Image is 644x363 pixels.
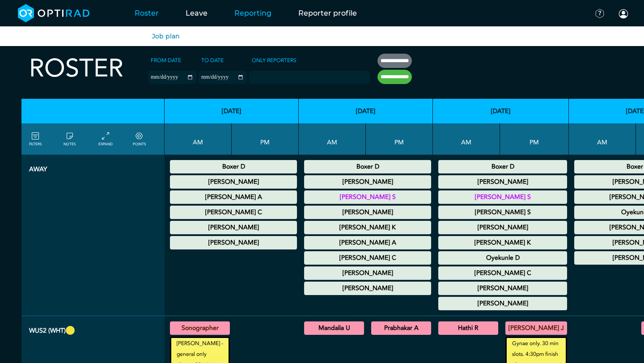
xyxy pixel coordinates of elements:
[29,54,123,84] h2: Roster
[305,161,430,172] summary: Boxer D
[440,192,566,203] summary: [PERSON_NAME] S
[433,123,500,155] th: AM
[438,282,567,295] div: Annual Leave 00:00 - 23:59
[249,54,299,67] label: Only Reporters
[438,321,498,335] div: US General Paediatric 09:30 - 13:00
[440,283,566,294] summary: [PERSON_NAME]
[304,206,431,219] div: Maternity Leave 00:00 - 23:59
[440,298,566,309] summary: [PERSON_NAME]
[170,175,297,189] div: Maternity Leave 00:00 - 23:59
[304,160,431,173] div: Annual Leave 00:00 - 23:59
[305,323,363,333] summary: Mandalia U
[507,323,566,333] summary: [PERSON_NAME] J
[438,221,567,234] div: Maternity Leave 00:00 - 23:59
[366,123,433,155] th: PM
[438,297,567,310] div: Other Leave 00:00 - 23:59
[304,175,431,189] div: Professional Leave 00:00 - 23:59
[304,236,431,249] div: Study Leave 00:00 - 23:59
[433,99,569,123] th: [DATE]
[21,155,165,316] th: Away
[304,221,431,234] div: Maternity Leave 00:00 - 23:59
[152,32,180,40] a: Job plan
[250,72,295,80] input: null
[438,175,567,189] div: Professional Leave 00:00 - 23:59
[440,222,566,233] summary: [PERSON_NAME]
[304,321,364,335] div: US Diagnostic MSK/US Interventional MSK/US General Adult 09:00 - 12:00
[199,54,226,67] label: To date
[170,221,297,234] div: Annual Leave 00:00 - 23:59
[171,222,296,233] summary: [PERSON_NAME]
[64,131,76,147] a: show/hide notes
[29,131,42,147] a: FILTERS
[171,207,296,218] summary: [PERSON_NAME] C
[165,99,299,123] th: [DATE]
[232,123,299,155] th: PM
[171,237,296,248] summary: [PERSON_NAME]
[305,192,430,203] summary: [PERSON_NAME] S
[170,190,297,204] div: Study Leave 00:00 - 23:59
[171,161,296,172] summary: Boxer D
[438,251,567,265] div: Study Leave 00:00 - 23:59
[440,268,566,279] summary: [PERSON_NAME] C
[304,190,431,204] div: Study Leave 00:00 - 23:59
[440,177,566,187] summary: [PERSON_NAME]
[133,131,146,147] a: collapse/expand expected points
[440,323,497,333] summary: Hathi R
[171,192,296,203] summary: [PERSON_NAME] A
[148,54,184,67] label: From date
[304,251,431,265] div: Annual Leave 00:00 - 23:59
[305,222,430,233] summary: [PERSON_NAME] K
[170,236,297,249] div: Other Leave 00:00 - 23:59
[438,236,567,249] div: Maternity Leave 00:00 - 23:59
[438,160,567,173] div: Annual Leave 00:00 - 23:59
[171,323,229,333] summary: Sonographer
[569,123,636,155] th: AM
[305,283,430,294] summary: [PERSON_NAME]
[165,123,232,155] th: AM
[304,282,431,295] div: Other Leave 00:00 - 23:59
[505,321,567,335] div: US General Adult 13:00 - 16:30
[170,206,297,219] div: Annual Leave 00:00 - 23:59
[305,177,430,187] summary: [PERSON_NAME]
[98,131,113,147] a: collapse/expand entries
[304,266,431,280] div: Annual Leave 00:00 - 23:59
[305,253,430,263] summary: [PERSON_NAME] C
[18,4,90,22] img: brand-opti-rad-logos-blue-and-white-d2f68631ba2948856bd03f2d395fb146ddc8fb01b4b6e9315ea85fa773367...
[373,323,430,333] summary: Prabhakar A
[440,237,566,248] summary: [PERSON_NAME] K
[440,253,566,263] summary: Oyekunle D
[305,268,430,279] summary: [PERSON_NAME]
[438,206,567,219] div: Other Leave 00:00 - 23:59
[371,321,431,335] div: CT Urology 14:00 - 16:30
[299,123,366,155] th: AM
[438,190,567,204] div: Study Leave 00:00 - 23:59
[299,99,433,123] th: [DATE]
[500,123,569,155] th: PM
[305,207,430,218] summary: [PERSON_NAME]
[438,266,567,280] div: Annual Leave 00:00 - 23:59
[170,321,230,335] div: US General Adult 08:10 - 12:00
[305,237,430,248] summary: [PERSON_NAME] A
[170,160,297,173] div: Annual Leave 00:00 - 23:59
[171,177,296,187] summary: [PERSON_NAME]
[440,207,566,218] summary: [PERSON_NAME] S
[440,161,566,172] summary: Boxer D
